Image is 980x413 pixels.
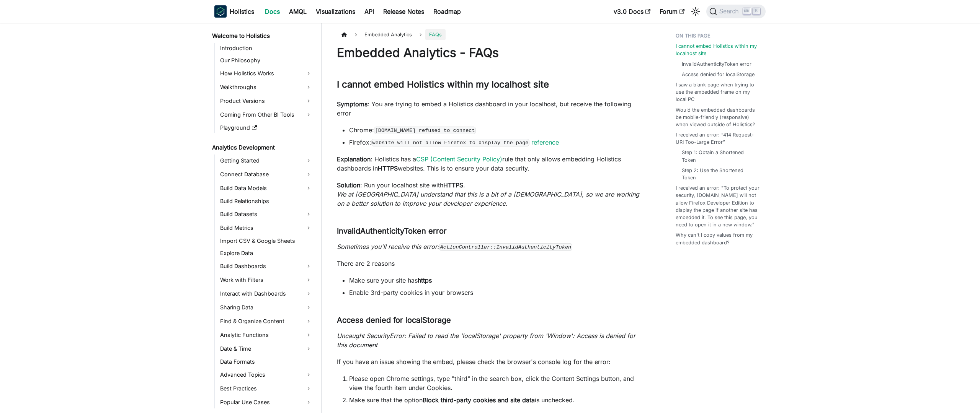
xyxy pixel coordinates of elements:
li: Make sure your site has [349,276,645,285]
nav: Docs sidebar [207,23,322,413]
a: Build Relationships [218,196,315,206]
a: Best Practices [218,382,315,395]
h2: I cannot embed Holistics within my localhost site [337,79,645,93]
a: Build Datasets [218,208,315,220]
strong: https [418,276,432,284]
a: Advanced Topics [218,369,315,381]
a: Would the embedded dashboards be mobile-friendly (responsive) when viewed outside of Holistics? [676,106,761,128]
li: Make sure that the option is unchecked. [349,395,645,405]
li: Firefox: [349,138,645,147]
a: Analytic Functions [218,329,315,341]
h1: Embedded Analytics - FAQs [337,45,645,60]
a: Introduction [218,43,315,54]
a: Our Philosophy [218,55,315,66]
p: : Run your localhost site with . [337,180,645,208]
h3: Access denied for localStorage [337,315,645,325]
a: Docs [260,5,284,18]
strong: Symptoms [337,100,367,108]
a: Walkthroughs [218,81,315,93]
a: Coming From Other BI Tools [218,109,315,121]
em: Uncaught SecurityError: Failed to read the 'localStorage' property from 'Window': Access is denie... [337,332,635,349]
strong: HTTPS [378,164,398,172]
a: I received an error: "To protect your security, [DOMAIN_NAME] will not allow Firefox Developer Ed... [676,184,761,228]
a: Step 2: Use the Shortened Token [682,167,758,181]
kbd: K [753,8,760,15]
a: Release Notes [379,5,429,18]
p: : Holistics has a rule that only allows embedding Holistics dashboards in websites. This is to en... [337,154,645,173]
strong: HTTPS [443,181,463,189]
a: CSP (Content Security Policy) [416,155,502,163]
strong: Explanation [337,155,371,163]
a: Step 1: Obtain a Shortened Token [682,149,758,163]
img: Holistics [214,5,227,18]
a: Welcome to Holistics [210,31,315,41]
b: Holistics [230,7,254,16]
em: Sometimes you'll receive this error: [337,243,572,250]
li: Enable 3rd-party cookies in your browsers [349,288,645,297]
a: I received an error: “414 Request-URI Too-Large Error” [676,131,761,146]
a: v3.0 Docs [609,5,655,18]
a: Getting Started [218,154,315,167]
h3: InvalidAuthenticityToken error [337,226,645,236]
a: Data Formats [218,356,315,367]
a: Import CSV & Google Sheets [218,236,315,246]
code: website will not allow Firefox to display the page [371,139,529,146]
a: Explore Data [218,248,315,259]
a: Build Metrics [218,222,315,234]
a: Analytics Development [210,142,315,153]
a: Work with Filters [218,274,315,286]
li: Chrome: [349,125,645,135]
p: If you have an issue showing the embed, please check the browser's console log for the error: [337,357,645,366]
a: HolisticsHolistics [214,5,254,18]
nav: Breadcrumbs [337,29,645,40]
a: Playground [218,122,315,133]
a: Build Dashboards [218,260,315,272]
a: Why can't I copy values from my embedded dashboard? [676,231,761,246]
a: Forum [655,5,689,18]
a: Access denied for localStorage [682,71,755,78]
code: [DOMAIN_NAME] refused to connect [374,127,476,134]
a: Home page [337,29,351,40]
a: I cannot embed Holistics within my localhost site [676,42,761,57]
span: Embedded Analytics [361,29,416,40]
span: Search [717,8,743,15]
a: AMQL [284,5,311,18]
a: Popular Use Cases [218,396,315,408]
a: Sharing Data [218,301,315,314]
a: Visualizations [311,5,360,18]
a: Find & Organize Content [218,315,315,327]
a: Connect Database [218,168,315,180]
a: API [360,5,379,18]
strong: Block third-party cookies and site data [423,396,535,404]
a: How Holistics Works [218,67,315,80]
a: reference [531,138,559,146]
button: Switch between dark and light mode (currently light mode) [689,5,702,18]
p: There are 2 reasons [337,259,645,268]
a: Roadmap [429,5,465,18]
a: Product Versions [218,95,315,107]
a: Date & Time [218,343,315,355]
li: Please open Chrome settings, type "third" in the search box, click the Content Settings button, a... [349,374,645,392]
em: We at [GEOGRAPHIC_DATA] understand that this is a bit of a [DEMOGRAPHIC_DATA], so we are working ... [337,190,639,207]
strong: Solution [337,181,360,189]
a: I saw a blank page when trying to use the embedded frame on my local PC [676,81,761,103]
code: ActionController::InvalidAuthenticityToken [439,243,572,251]
a: InvalidAuthenticityToken error [682,60,751,68]
a: Build Data Models [218,182,315,194]
button: Search (Ctrl+K) [706,5,766,18]
span: FAQs [425,29,446,40]
a: Interact with Dashboards [218,288,315,300]
p: : You are trying to embed a Holistics dashboard in your localhost, but receive the following error [337,99,645,118]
